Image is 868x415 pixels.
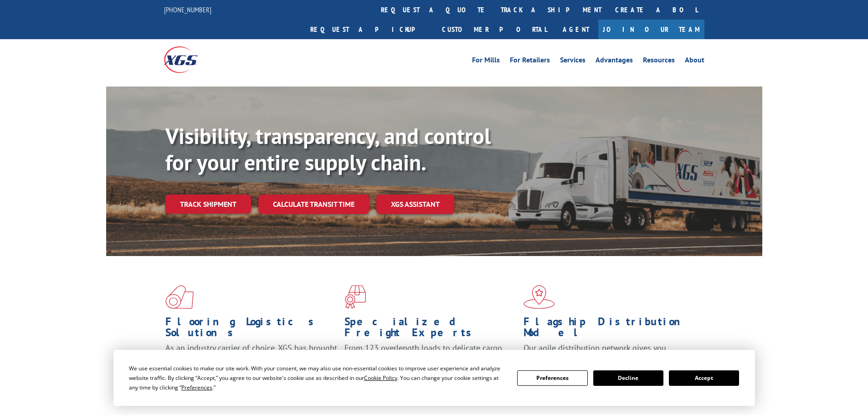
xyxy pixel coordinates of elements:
[165,122,491,176] b: Visibility, transparency, and control for your entire supply chain.
[344,316,517,343] h1: Specialized Freight Experts
[524,316,696,343] h1: Flagship Distribution Model
[165,343,337,375] span: As an industry carrier of choice, XGS has brought innovation and dedication to flooring logistics...
[554,20,598,39] a: Agent
[165,195,251,214] a: Track shipment
[524,285,555,309] img: xgs-icon-flagship-distribution-model-red
[643,56,675,67] a: Resources
[376,195,454,214] a: XGS ASSISTANT
[510,56,550,67] a: For Retailers
[303,20,435,39] a: Request a pickup
[364,374,397,382] span: Cookie Policy
[258,195,369,214] a: Calculate transit time
[593,370,663,386] button: Decline
[598,20,704,39] a: Join Our Team
[472,56,500,67] a: For Mills
[344,285,366,309] img: xgs-icon-focused-on-flooring-red
[524,343,691,364] span: Our agile distribution network gives you nationwide inventory management on demand.
[560,56,586,67] a: Services
[596,56,633,67] a: Advantages
[344,343,517,383] p: From 123 overlength loads to delicate cargo, our experienced staff knows the best way to move you...
[181,384,212,391] span: Preferences
[435,20,554,39] a: Customer Portal
[669,370,739,386] button: Accept
[113,350,755,406] div: Cookie Consent Prompt
[165,285,194,309] img: xgs-icon-total-supply-chain-intelligence-red
[129,364,506,392] div: We use essential cookies to make our site work. With your consent, we may also use non-essential ...
[164,5,211,14] a: [PHONE_NUMBER]
[685,56,704,67] a: About
[517,370,587,386] button: Preferences
[165,316,338,343] h1: Flooring Logistics Solutions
